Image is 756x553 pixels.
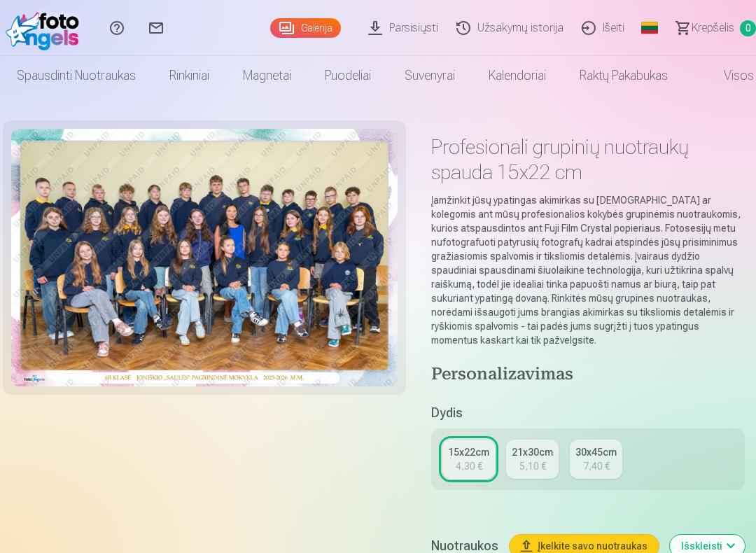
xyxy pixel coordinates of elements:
[431,193,745,347] p: Įamžinkit jūsų ypatingas akimirkas su [DEMOGRAPHIC_DATA] ar kolegomis ant mūsų profesionalios kok...
[583,459,610,473] div: 7,40 €
[506,440,559,479] a: 21x30cm5,10 €
[575,445,617,459] div: 30x45cm
[270,18,341,38] a: Galerija
[226,56,308,95] a: Magnetai
[442,440,495,479] a: 15x22cm4,30 €
[519,459,546,473] div: 5,10 €
[308,56,388,95] a: Puodeliai
[448,445,489,459] div: 15x22cm
[740,20,756,36] span: 0
[512,445,553,459] div: 21x30cm
[456,459,482,473] div: 4,30 €
[431,403,745,423] h5: Dydis
[6,6,86,50] img: /fa2
[472,56,563,95] a: Kalendoriai
[692,20,734,36] span: Krepšelis
[570,440,622,479] a: 30x45cm7,40 €
[431,134,745,185] h1: Profesionali grupinių nuotraukų spauda 15x22 cm
[388,56,472,95] a: Suvenyrai
[563,56,685,95] a: Raktų pakabukas
[431,364,745,386] h4: Personalizavimas
[153,56,226,95] a: Rinkiniai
